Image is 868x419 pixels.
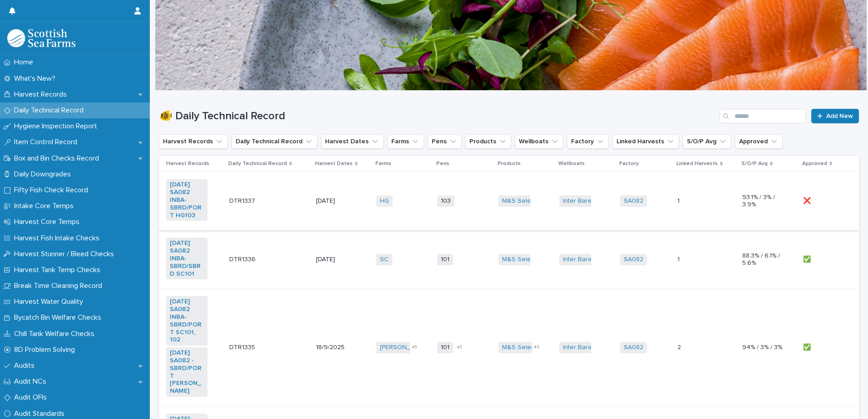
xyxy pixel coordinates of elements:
[612,134,679,149] button: Linked Harvests
[10,377,54,386] p: Audit NCs
[10,90,74,99] p: Harvest Records
[676,159,718,169] p: Linked Harvests
[387,134,424,149] button: Farms
[316,344,357,351] p: 18/9/2025
[159,289,859,406] tr: [DATE] SA082 INBA-SBRD/PORT SC101, 102 [DATE] SA082 -SBRD/PORT [PERSON_NAME] DTR1335DTR1335 18/9/...
[10,74,63,83] p: What's New?
[10,170,78,179] p: Daily Downgrades
[7,29,75,47] img: mMrefqRFQpe26GRNOUkG
[229,342,257,351] p: DTR1335
[436,159,449,169] p: Pens
[170,181,204,219] a: [DATE] SA082 INBA-SBRD/PORT HG103
[437,195,454,207] span: 103
[315,159,353,169] p: Harvest Dates
[10,330,102,338] p: Chill Tank Welfare Checks
[10,218,87,226] p: Harvest Core Temps
[465,134,511,149] button: Products
[428,134,462,149] button: Pens
[563,197,601,205] a: Inter Barents
[515,134,563,149] button: Wellboats
[563,256,601,263] a: Inter Barents
[742,194,784,209] p: 93.1% / 3% / 3.9%
[10,202,81,210] p: Intake Core Temps
[170,239,204,278] a: [DATE] SA082 INBA-SBRD/SBRD SC101
[10,409,72,418] p: Audit Standards
[624,197,643,205] a: SA082
[534,345,539,350] span: + 1
[380,197,389,205] a: HG
[232,134,317,149] button: Daily Technical Record
[802,159,827,169] p: Approved
[10,297,90,306] p: Harvest Water Quality
[683,134,731,149] button: S/O/P Avg
[316,256,357,263] p: [DATE]
[316,197,357,205] p: [DATE]
[735,134,783,149] button: Approved
[742,344,784,351] p: 94% / 3% / 3%
[720,109,806,123] input: Search
[498,159,521,169] p: Products
[10,186,95,195] p: Fifty Fish Check Record
[10,234,107,243] p: Harvest Fish Intake Checks
[502,197,536,205] a: M&S Select
[741,159,768,169] p: S/O/P Avg
[677,195,681,205] p: 1
[563,344,601,351] a: Inter Barents
[742,252,784,268] p: 88.3% / 6.1% / 5.6%
[10,106,91,115] p: Daily Technical Record
[10,393,54,402] p: Audit OFIs
[502,256,536,263] a: M&S Select
[437,254,453,265] span: 101
[380,344,429,351] a: [PERSON_NAME]
[380,256,389,263] a: SC
[229,254,257,263] p: DTR1336
[229,195,257,205] p: DTR1337
[228,159,287,169] p: Daily Technical Record
[624,256,643,263] a: SA082
[677,254,681,263] p: 1
[10,313,108,322] p: Bycatch Bin Welfare Checks
[10,346,82,354] p: 8D Problem Solving
[803,195,813,205] p: ❌
[558,159,585,169] p: Wellboats
[170,298,204,344] a: [DATE] SA082 INBA-SBRD/PORT SC101, 102
[166,159,209,169] p: Harvest Records
[412,345,417,350] span: + 1
[159,172,859,230] tr: [DATE] SA082 INBA-SBRD/PORT HG103 DTR1337DTR1337 [DATE]HG 103M&S Select Inter Barents SA082 11 93...
[159,230,859,289] tr: [DATE] SA082 INBA-SBRD/SBRD SC101 DTR1336DTR1336 [DATE]SC 101M&S Select Inter Barents SA082 11 88...
[159,134,228,149] button: Harvest Records
[10,250,121,258] p: Harvest Stunner / Bleed Checks
[803,342,813,351] p: ✅
[10,122,104,131] p: Hygiene Inspection Report
[437,342,453,353] span: 101
[10,154,106,163] p: Box and Bin Checks Record
[10,138,84,146] p: Item Control Record
[321,134,384,149] button: Harvest Dates
[10,266,108,274] p: Harvest Tank Temp Checks
[677,342,683,351] p: 2
[457,345,462,350] span: + 1
[375,159,391,169] p: Farms
[10,58,40,67] p: Home
[811,109,859,123] a: Add New
[567,134,609,149] button: Factory
[170,349,204,395] a: [DATE] SA082 -SBRD/PORT [PERSON_NAME]
[619,159,639,169] p: Factory
[624,344,643,351] a: SA082
[10,361,42,370] p: Audits
[159,110,716,123] h1: 🐠 Daily Technical Record
[10,282,109,290] p: Break Time Cleaning Record
[803,254,813,263] p: ✅
[826,113,853,119] span: Add New
[502,344,536,351] a: M&S Select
